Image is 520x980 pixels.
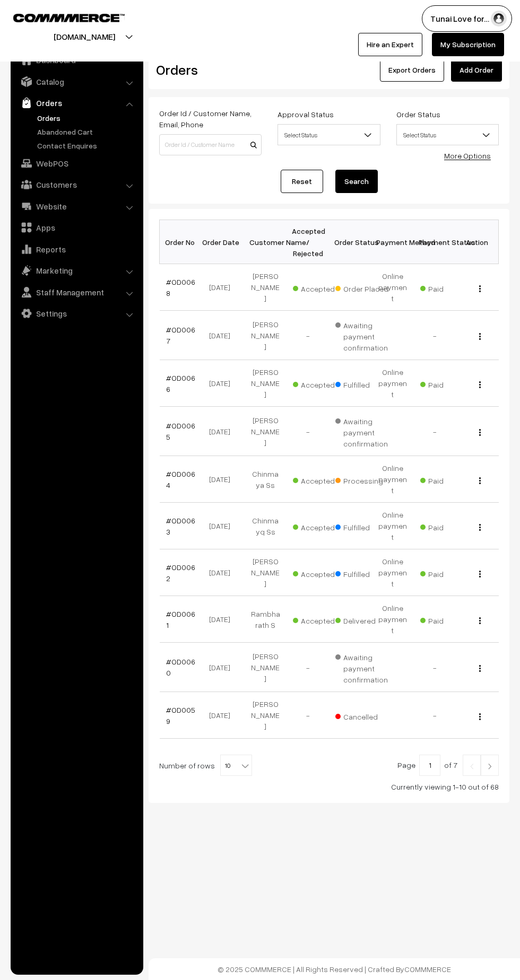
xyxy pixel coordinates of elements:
[335,472,388,486] span: Processing
[244,264,287,311] td: [PERSON_NAME]
[13,93,140,112] a: Orders
[335,708,388,722] span: Cancelled
[156,62,261,78] h2: Orders
[293,566,346,580] span: Accepted
[371,456,414,503] td: Online payment
[166,516,195,536] a: #OD0063
[244,407,287,456] td: [PERSON_NAME]
[202,311,244,360] td: [DATE]
[166,325,195,345] a: #OD0067
[479,617,481,624] img: Menu
[451,58,502,82] a: Add Order
[335,317,388,353] span: Awaiting payment confirmation
[13,14,125,22] img: COMMMERCE
[444,760,457,769] span: of 7
[159,108,262,130] label: Order Id / Customer Name, Email, Phone
[335,377,388,390] span: Fulfilled
[159,134,262,155] input: Order Id / Customer Name / Customer Email / Customer Phone
[13,175,140,194] a: Customers
[335,566,388,580] span: Fulfilled
[335,281,388,294] span: Order Placed
[467,763,476,769] img: Left
[335,170,378,193] button: Search
[202,503,244,549] td: [DATE]
[479,429,481,436] img: Menu
[329,220,371,264] th: Order Status
[420,519,473,533] span: Paid
[220,755,252,776] span: 10
[244,311,287,360] td: [PERSON_NAME]
[420,612,473,626] span: Paid
[404,965,451,974] a: COMMMERCE
[456,220,499,264] th: Action
[422,5,512,32] button: Tunai Love for…
[293,281,346,294] span: Accepted
[432,33,504,56] a: My Subscription
[244,220,287,264] th: Customer Name
[335,519,388,533] span: Fulfilled
[34,112,140,124] a: Orders
[166,421,195,441] a: #OD0065
[166,609,195,629] a: #OD0061
[397,126,498,144] span: Select Status
[371,549,414,596] td: Online payment
[491,11,507,27] img: user
[244,456,287,503] td: Chinmaya Ss
[281,170,323,193] a: Reset
[371,503,414,549] td: Online payment
[166,563,195,583] a: #OD0062
[13,11,106,23] a: COMMMERCE
[479,333,481,340] img: Menu
[16,23,152,50] button: [DOMAIN_NAME]
[414,311,456,360] td: -
[13,240,140,259] a: Reports
[278,109,334,120] label: Approval Status
[335,413,388,449] span: Awaiting payment confirmation
[414,643,456,692] td: -
[414,407,456,456] td: -
[278,124,380,145] span: Select Status
[202,407,244,456] td: [DATE]
[371,596,414,643] td: Online payment
[287,407,329,456] td: -
[159,760,215,771] span: Number of rows
[13,218,140,237] a: Apps
[287,311,329,360] td: -
[479,524,481,531] img: Menu
[244,643,287,692] td: [PERSON_NAME]
[420,377,473,390] span: Paid
[202,692,244,739] td: [DATE]
[202,220,244,264] th: Order Date
[159,781,499,792] div: Currently viewing 1-10 out of 68
[479,571,481,577] img: Menu
[149,958,520,980] footer: © 2025 COMMMERCE | All Rights Reserved | Crafted By
[371,264,414,311] td: Online payment
[244,692,287,739] td: [PERSON_NAME]
[202,596,244,643] td: [DATE]
[244,503,287,549] td: Chinmayq Ss
[335,649,388,685] span: Awaiting payment confirmation
[287,220,329,264] th: Accepted / Rejected
[13,197,140,216] a: Website
[34,140,140,151] a: Contact Enquires
[202,456,244,503] td: [DATE]
[420,281,473,294] span: Paid
[396,109,440,120] label: Order Status
[479,285,481,292] img: Menu
[13,261,140,280] a: Marketing
[166,705,195,725] a: #OD0059
[414,220,456,264] th: Payment Status
[444,151,491,160] a: More Options
[202,360,244,407] td: [DATE]
[202,264,244,311] td: [DATE]
[420,472,473,486] span: Paid
[371,220,414,264] th: Payment Method
[485,763,495,769] img: Right
[34,126,140,137] a: Abandoned Cart
[244,549,287,596] td: [PERSON_NAME]
[479,477,481,484] img: Menu
[479,665,481,672] img: Menu
[479,713,481,720] img: Menu
[166,373,195,393] a: #OD0066
[414,692,456,739] td: -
